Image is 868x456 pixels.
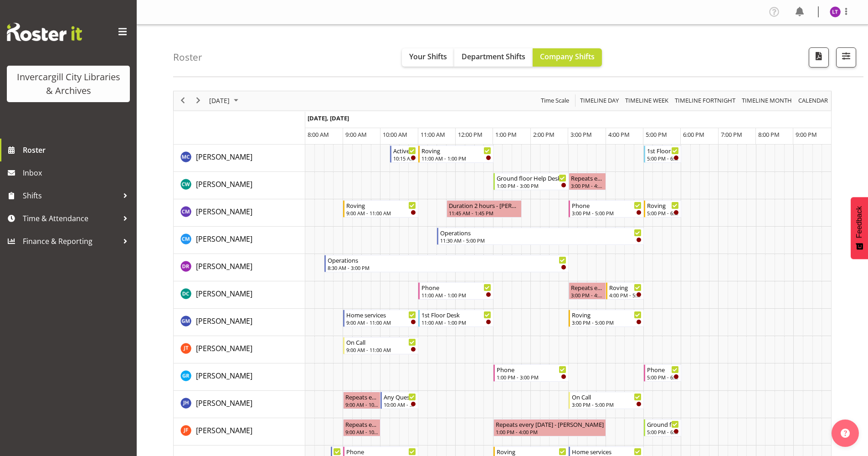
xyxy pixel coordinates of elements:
[345,392,378,401] div: Repeats every [DATE] - [PERSON_NAME]
[196,261,252,271] span: [PERSON_NAME]
[174,227,305,254] td: Cindy Mulrooney resource
[174,336,305,363] td: Glen Tomlinson resource
[836,47,856,67] button: Filter Shifts
[390,145,418,163] div: Aurora Catu"s event - Active Rhyming Begin From Tuesday, October 7, 2025 at 10:15:00 AM GMT+13:00...
[345,428,378,435] div: 9:00 AM - 10:00 AM
[624,95,670,106] button: Timeline Week
[540,52,595,62] span: Company Shifts
[418,310,493,327] div: Gabriel McKay Smith"s event - 1st Floor Desk Begin From Tuesday, October 7, 2025 at 11:00:00 AM G...
[647,146,679,155] div: 1st Floor Desk
[608,130,630,139] span: 4:00 PM
[841,429,850,438] img: help-xxl-2.png
[647,209,679,217] div: 5:00 PM - 6:00 PM
[809,47,829,67] button: Download a PDF of the roster for the current day
[683,130,704,139] span: 6:00 PM
[393,146,416,155] div: Active Rhyming
[797,95,829,106] span: calendar
[196,289,252,299] span: [PERSON_NAME]
[647,155,679,162] div: 5:00 PM - 6:00 PM
[647,428,679,435] div: 5:00 PM - 6:00 PM
[496,428,604,435] div: 1:00 PM - 4:00 PM
[572,209,642,217] div: 3:00 PM - 5:00 PM
[572,310,642,319] div: Roving
[539,95,571,106] button: Time Scale
[496,420,604,429] div: Repeats every [DATE] - [PERSON_NAME]
[346,319,416,326] div: 9:00 AM - 11:00 AM
[740,95,794,106] button: Timeline Month
[569,173,606,190] div: Catherine Wilson"s event - Repeats every tuesday - Catherine Wilson Begin From Tuesday, October 7...
[533,48,602,67] button: Company Shifts
[572,401,642,408] div: 3:00 PM - 5:00 PM
[569,392,644,409] div: Jillian Hunter"s event - On Call Begin From Tuesday, October 7, 2025 at 3:00:00 PM GMT+13:00 Ends...
[421,310,491,319] div: 1st Floor Desk
[447,200,522,218] div: Chamique Mamolo"s event - Duration 2 hours - Chamique Mamolo Begin From Tuesday, October 7, 2025 ...
[23,189,118,202] span: Shifts
[23,212,118,225] span: Time & Attendance
[572,319,642,326] div: 3:00 PM - 5:00 PM
[644,364,681,382] div: Grace Roscoe-Squires"s event - Phone Begin From Tuesday, October 7, 2025 at 5:00:00 PM GMT+13:00 ...
[328,255,566,264] div: Operations
[177,95,189,106] button: Previous
[572,201,642,210] div: Phone
[173,52,202,62] h4: Roster
[174,145,305,172] td: Aurora Catu resource
[647,201,679,210] div: Roving
[346,201,416,210] div: Roving
[493,364,569,382] div: Grace Roscoe-Squires"s event - Phone Begin From Tuesday, October 7, 2025 at 1:00:00 PM GMT+13:00 ...
[533,130,555,139] span: 2:00 PM
[343,392,380,409] div: Jillian Hunter"s event - Repeats every tuesday - Jillian Hunter Begin From Tuesday, October 7, 20...
[741,95,793,106] span: Timeline Month
[421,130,445,139] span: 11:00 AM
[208,95,242,106] button: October 2025
[497,182,566,189] div: 1:00 PM - 3:00 PM
[196,288,252,299] a: [PERSON_NAME]
[540,95,570,106] span: Time Scale
[328,264,566,271] div: 8:30 AM - 3:00 PM
[345,401,378,408] div: 9:00 AM - 10:00 AM
[196,343,252,353] span: [PERSON_NAME]
[572,447,642,456] div: Home services
[493,173,569,190] div: Catherine Wilson"s event - Ground floor Help Desk Begin From Tuesday, October 7, 2025 at 1:00:00 ...
[23,143,132,157] span: Roster
[7,23,82,41] img: Rosterit website logo
[196,316,252,326] span: [PERSON_NAME]
[644,145,681,163] div: Aurora Catu"s event - 1st Floor Desk Begin From Tuesday, October 7, 2025 at 5:00:00 PM GMT+13:00 ...
[346,337,416,347] div: On Call
[721,130,742,139] span: 7:00 PM
[569,282,606,300] div: Donald Cunningham"s event - Repeats every tuesday - Donald Cunningham Begin From Tuesday, October...
[497,173,566,182] div: Ground floor Help Desk
[196,316,252,326] a: [PERSON_NAME]
[569,200,644,218] div: Chamique Mamolo"s event - Phone Begin From Tuesday, October 7, 2025 at 3:00:00 PM GMT+13:00 Ends ...
[23,234,118,248] span: Finance & Reporting
[380,392,418,409] div: Jillian Hunter"s event - Any Questions Begin From Tuesday, October 7, 2025 at 10:00:00 AM GMT+13:...
[174,254,305,281] td: Debra Robinson resource
[16,70,121,98] div: Invercargill City Libraries & Archives
[449,201,519,210] div: Duration 2 hours - [PERSON_NAME]
[421,146,491,155] div: Roving
[334,447,341,456] div: Newspapers
[673,95,737,106] button: Fortnight
[343,337,418,354] div: Glen Tomlinson"s event - On Call Begin From Tuesday, October 7, 2025 at 9:00:00 AM GMT+13:00 Ends...
[196,207,252,217] span: [PERSON_NAME]
[196,152,252,162] span: [PERSON_NAME]
[196,398,252,409] a: [PERSON_NAME]
[674,95,736,106] span: Timeline Fortnight
[343,310,418,327] div: Gabriel McKay Smith"s event - Home services Begin From Tuesday, October 7, 2025 at 9:00:00 AM GMT...
[196,370,252,381] a: [PERSON_NAME]
[174,309,305,336] td: Gabriel McKay Smith resource
[418,282,493,300] div: Donald Cunningham"s event - Phone Begin From Tuesday, October 7, 2025 at 11:00:00 AM GMT+13:00 En...
[421,283,491,292] div: Phone
[609,291,641,299] div: 4:00 PM - 5:00 PM
[647,420,679,429] div: Ground floor Help Desk
[796,130,817,139] span: 9:00 PM
[23,166,132,180] span: Inbox
[647,365,679,374] div: Phone
[346,346,416,353] div: 9:00 AM - 11:00 AM
[175,91,190,110] div: previous period
[196,179,252,190] a: [PERSON_NAME]
[606,282,643,300] div: Donald Cunningham"s event - Roving Begin From Tuesday, October 7, 2025 at 4:00:00 PM GMT+13:00 En...
[346,310,416,319] div: Home services
[324,255,569,272] div: Debra Robinson"s event - Operations Begin From Tuesday, October 7, 2025 at 8:30:00 AM GMT+13:00 E...
[345,130,367,139] span: 9:00 AM
[497,373,566,381] div: 1:00 PM - 3:00 PM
